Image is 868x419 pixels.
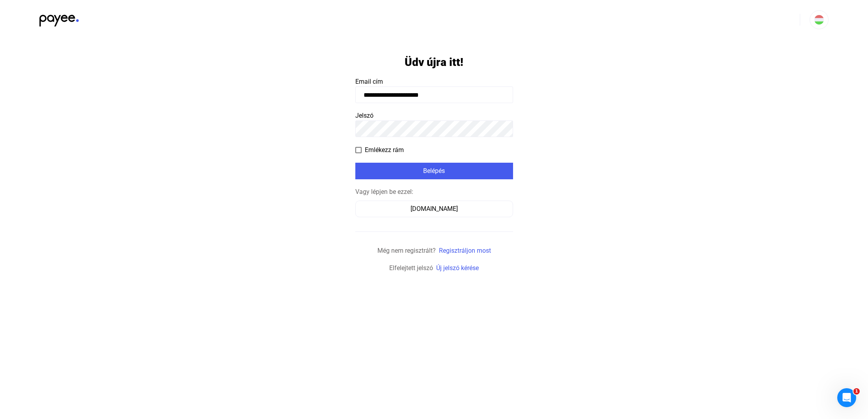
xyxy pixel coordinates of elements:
[355,201,513,217] button: [DOMAIN_NAME]
[436,264,479,272] a: Új jelszó kérése
[365,145,404,155] span: Emlékezz rám
[355,112,373,119] span: Jelszó
[837,388,856,407] iframe: Intercom live chat
[853,388,860,395] span: 1
[405,55,463,69] h1: Üdv újra itt!
[355,187,513,197] div: Vagy lépjen be ezzel:
[39,10,79,26] img: black-payee-blue-dot.svg
[358,166,511,176] div: Belépés
[810,10,829,29] button: HU
[389,264,433,272] span: Elfelejtett jelszó
[355,163,513,179] button: Belépés
[355,205,513,212] a: [DOMAIN_NAME]
[439,247,491,254] a: Regisztráljon most
[377,247,436,254] span: Még nem regisztrált?
[355,78,383,85] span: Email cím
[358,204,510,214] div: [DOMAIN_NAME]
[814,15,824,24] img: HU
